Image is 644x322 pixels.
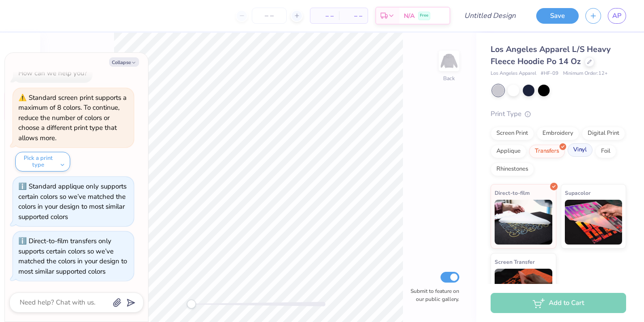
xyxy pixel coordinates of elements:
div: Digital Print [582,127,625,140]
button: Save [536,8,579,24]
div: Standard applique only supports certain colors so we’ve matched the colors in your design to most... [18,182,127,221]
div: Screen Print [491,127,534,140]
span: Minimum Order: 12 + [563,70,608,77]
input: Untitled Design [457,7,523,25]
span: Free [420,13,428,19]
span: Los Angeles Apparel L/S Heavy Fleece Hoodie Po 14 Oz [491,44,610,67]
input: – – [252,8,287,24]
div: Rhinestones [491,163,534,176]
span: Screen Transfer [495,257,535,266]
button: Collapse [109,57,139,67]
div: Embroidery [537,127,579,140]
img: Supacolor [565,200,623,245]
div: Foil [595,145,616,158]
span: N/A [404,11,415,21]
img: Direct-to-film [495,200,552,245]
div: Vinyl [568,143,593,157]
span: # HF-09 [541,70,559,77]
span: Supacolor [565,188,591,197]
span: Los Angeles Apparel [491,70,536,77]
span: – – [344,11,362,21]
span: – – [316,11,334,21]
img: Screen Transfer [495,269,552,313]
div: Print Type [491,109,626,119]
div: Transfers [529,145,565,158]
div: Back [443,74,455,82]
label: Submit to feature on our public gallery. [406,287,459,303]
div: Standard screen print supports a maximum of 8 colors. To continue, reduce the number of colors or... [18,93,127,142]
div: Direct-to-film transfers only supports certain colors so we’ve matched the colors in your design ... [18,236,127,276]
span: Direct-to-film [495,188,530,197]
span: AP [612,11,622,21]
img: Back [440,52,458,70]
button: Pick a print type [15,152,70,172]
div: Applique [491,145,526,158]
div: Accessibility label [187,300,196,309]
a: AP [608,8,626,24]
div: How can we help you? [18,69,87,77]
